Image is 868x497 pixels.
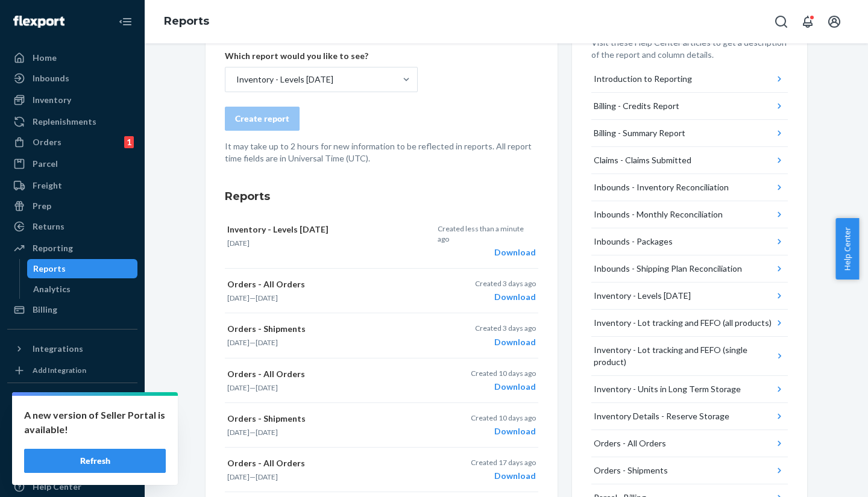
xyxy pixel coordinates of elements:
[7,133,137,152] a: Orders1
[225,269,538,313] button: Orders - All Orders[DATE]—[DATE]Created 3 days agoDownload
[13,16,64,28] img: Flexport logo
[594,263,742,275] div: Inbounds - Shipping Plan Reconciliation
[225,214,538,269] button: Inventory - Levels [DATE][DATE]Created less than a minute agoDownload
[236,73,333,86] div: Inventory - Levels [DATE]
[591,147,788,174] button: Claims - Claims Submitted
[594,236,673,248] div: Inbounds - Packages
[33,72,69,84] div: Inbounds
[227,323,431,335] p: Orders - Shipments
[594,383,741,395] div: Inventory - Units in Long Term Storage
[475,291,536,303] div: Download
[7,217,137,236] a: Returns
[256,472,278,481] time: [DATE]
[24,449,166,473] button: Refresh
[471,413,536,423] p: Created 10 days ago
[7,176,137,195] a: Freight
[256,383,278,392] time: [DATE]
[822,10,846,34] button: Open account menu
[835,218,859,280] button: Help Center
[27,259,138,278] a: Reports
[7,300,137,319] a: Billing
[256,293,278,302] time: [DATE]
[594,100,679,112] div: Billing - Credits Report
[594,290,691,302] div: Inventory - Levels [DATE]
[24,408,166,437] p: A new version of Seller Portal is available!
[594,208,723,220] div: Inbounds - Monthly Reconciliation
[33,481,81,493] div: Help Center
[7,477,137,496] a: Help Center
[227,293,250,302] time: [DATE]
[591,201,788,228] button: Inbounds - Monthly Reconciliation
[591,120,788,147] button: Billing - Summary Report
[33,180,62,192] div: Freight
[7,196,137,216] a: Prep
[33,365,86,375] div: Add Integration
[33,136,61,148] div: Orders
[594,344,773,368] div: Inventory - Lot tracking and FEFO (single product)
[471,457,536,467] p: Created 17 days ago
[235,113,289,125] div: Create report
[7,457,137,476] a: Talk to Support
[475,336,536,348] div: Download
[594,464,668,477] div: Orders - Shipments
[227,368,431,380] p: Orders - All Orders
[7,112,137,131] a: Replenishments
[475,278,536,289] p: Created 3 days ago
[225,358,538,403] button: Orders - All Orders[DATE]—[DATE]Created 10 days agoDownload
[33,94,71,106] div: Inventory
[33,263,66,275] div: Reports
[7,363,137,378] a: Add Integration
[7,239,137,258] a: Reporting
[33,158,58,170] div: Parcel
[438,246,536,258] div: Download
[7,69,137,88] a: Inbounds
[33,220,64,233] div: Returns
[164,14,209,28] a: Reports
[591,255,788,283] button: Inbounds - Shipping Plan Reconciliation
[33,343,83,355] div: Integrations
[471,368,536,378] p: Created 10 days ago
[7,339,137,358] button: Integrations
[225,403,538,448] button: Orders - Shipments[DATE]—[DATE]Created 10 days agoDownload
[7,393,137,412] button: Fast Tags
[33,242,73,254] div: Reporting
[591,457,788,484] button: Orders - Shipments
[27,280,138,299] a: Analytics
[256,338,278,347] time: [DATE]
[227,383,250,392] time: [DATE]
[227,413,431,425] p: Orders - Shipments
[33,52,57,64] div: Home
[591,174,788,201] button: Inbounds - Inventory Reconciliation
[591,228,788,255] button: Inbounds - Packages
[7,417,137,431] a: Add Fast Tag
[225,107,300,131] button: Create report
[227,338,250,347] time: [DATE]
[227,457,431,469] p: Orders - All Orders
[475,323,536,333] p: Created 3 days ago
[471,425,536,437] div: Download
[594,154,691,166] div: Claims - Claims Submitted
[769,10,793,34] button: Open Search Box
[471,381,536,393] div: Download
[594,317,772,329] div: Inventory - Lot tracking and FEFO (all products)
[591,310,788,337] button: Inventory - Lot tracking and FEFO (all products)
[594,73,692,85] div: Introduction to Reporting
[227,239,250,248] time: [DATE]
[113,10,137,34] button: Close Navigation
[591,376,788,403] button: Inventory - Units in Long Term Storage
[225,448,538,492] button: Orders - All Orders[DATE]—[DATE]Created 17 days agoDownload
[591,283,788,310] button: Inventory - Levels [DATE]
[591,93,788,120] button: Billing - Credits Report
[591,337,788,376] button: Inventory - Lot tracking and FEFO (single product)
[154,4,219,39] ol: breadcrumbs
[7,48,137,67] a: Home
[591,430,788,457] button: Orders - All Orders
[124,136,134,148] div: 1
[227,472,250,481] time: [DATE]
[225,313,538,358] button: Orders - Shipments[DATE]—[DATE]Created 3 days agoDownload
[225,140,538,164] p: It may take up to 2 hours for new information to be reflected in reports. All report time fields ...
[591,37,788,61] p: Visit these Help Center articles to get a description of the report and column details.
[471,470,536,482] div: Download
[594,181,729,193] div: Inbounds - Inventory Reconciliation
